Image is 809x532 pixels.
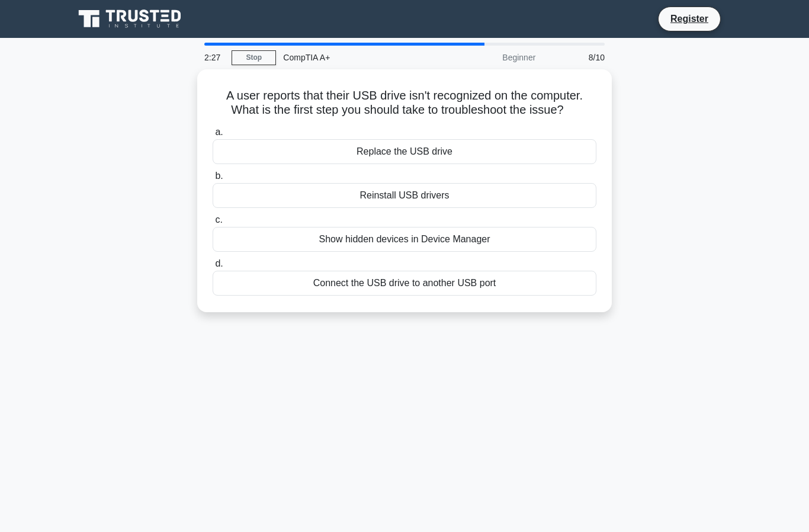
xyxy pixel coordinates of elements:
div: 8/10 [542,46,612,69]
span: d. [215,258,223,268]
div: 2:27 [197,46,232,69]
span: c. [215,214,222,225]
div: Reinstall USB drivers [213,183,596,208]
div: Show hidden devices in Device Manager [213,227,596,252]
div: Connect the USB drive to another USB port [213,271,596,296]
div: Replace the USB drive [213,139,596,164]
div: CompTIA A+ [276,46,439,69]
a: Stop [232,50,276,65]
span: a. [215,127,223,137]
h5: A user reports that their USB drive isn't recognized on the computer. What is the first step you ... [211,88,598,118]
span: b. [215,171,223,181]
a: Register [663,11,715,26]
div: Beginner [439,46,542,69]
